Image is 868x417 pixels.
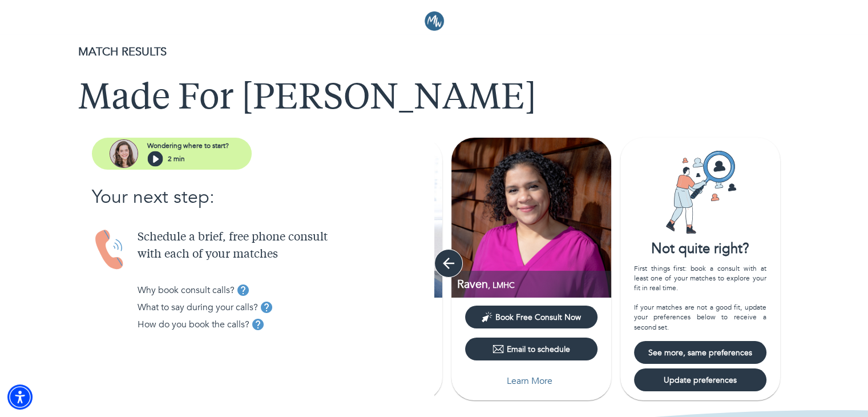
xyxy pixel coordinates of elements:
[138,318,249,331] p: How do you book the calls?
[92,183,434,211] p: Your next step:
[634,341,766,364] button: See more, same preferences
[138,300,258,314] p: What to say during your calls?
[634,368,766,391] button: Update preferences
[138,283,235,297] p: Why book consult calls?
[92,229,128,271] img: Handset
[7,384,33,410] div: Accessibility Menu
[258,299,275,316] button: tooltip
[620,239,780,259] div: Not quite right?
[168,154,185,164] p: 2 min
[78,79,790,120] h1: Made For [PERSON_NAME]
[425,11,444,31] img: Logo
[235,282,252,299] button: tooltip
[465,370,597,392] button: Learn More
[465,306,597,328] button: Book Free Consult Now
[507,374,552,388] p: Learn More
[634,264,766,332] div: First things first: book a consult with at least one of your matches to explore your fit in real ...
[457,276,611,292] p: LMHC
[138,229,434,263] p: Schedule a brief, free phone consult with each of your matches
[110,139,138,168] img: assistant
[147,141,229,151] p: Wondering where to start?
[92,138,252,170] button: assistantWondering where to start?2 min
[495,312,581,323] span: Book Free Consult Now
[488,280,515,291] span: , LMHC
[639,375,762,386] span: Update preferences
[657,149,743,235] img: Card icon
[451,138,611,298] img: Raven Maldonado profile
[639,347,762,358] span: See more, same preferences
[78,43,790,61] p: MATCH RESULTS
[249,316,267,333] button: tooltip
[465,338,597,360] button: Email to schedule
[492,343,570,355] div: Email to schedule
